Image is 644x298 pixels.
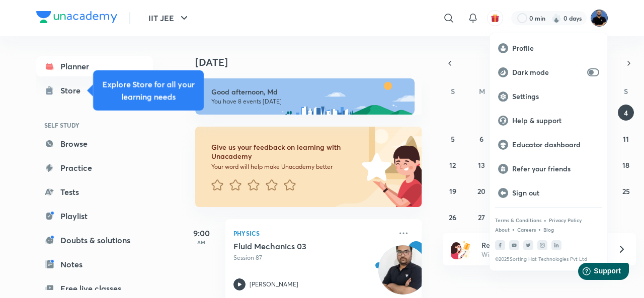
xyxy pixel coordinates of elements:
[495,256,602,262] p: © 2025 Sorting Hat Technologies Pvt Ltd
[512,164,599,173] p: Refer your friends
[490,133,607,157] a: Educator dashboard
[512,188,599,197] p: Sign out
[512,116,599,125] p: Help & support
[549,217,582,223] a: Privacy Policy
[512,44,599,53] p: Profile
[512,92,599,101] p: Settings
[543,227,554,233] a: Blog
[512,68,583,77] p: Dark mode
[517,227,536,233] a: Careers
[490,84,607,109] a: Settings
[538,225,541,234] div: •
[554,259,633,287] iframe: Help widget launcher
[490,109,607,133] a: Help & support
[512,225,515,234] div: •
[490,36,607,60] a: Profile
[495,217,541,223] a: Terms & Conditions
[490,157,607,181] a: Refer your friends
[101,78,196,103] h5: Explore Store for all your learning needs
[512,140,599,149] p: Educator dashboard
[543,216,547,225] div: •
[495,227,510,233] a: About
